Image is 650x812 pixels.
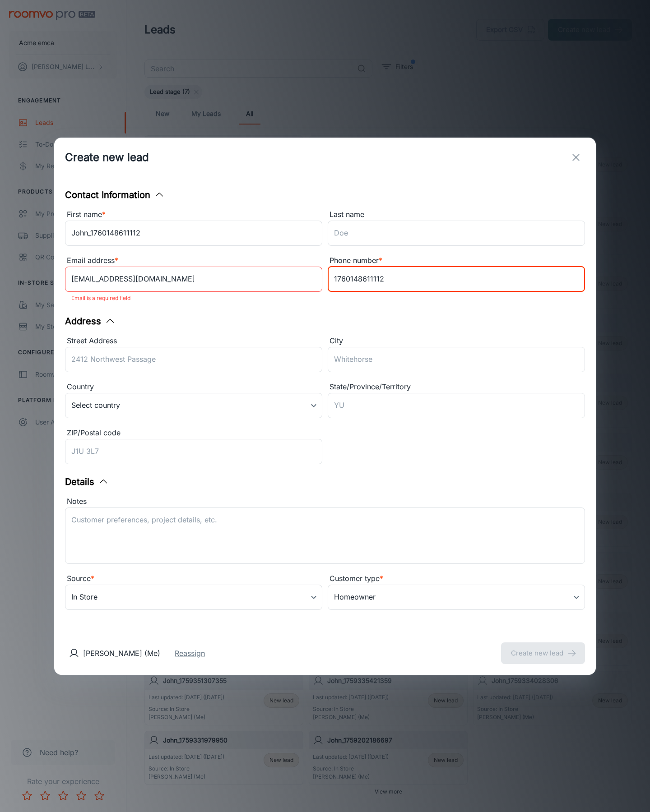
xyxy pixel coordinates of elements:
div: Source [65,573,322,585]
div: In Store [65,585,322,610]
div: First name [65,209,322,221]
input: John [65,221,322,246]
div: City [328,335,585,347]
div: ZIP/Postal code [65,427,322,439]
div: Phone number [328,255,585,267]
button: Reassign [175,648,205,659]
p: Email is a required field [71,293,316,304]
button: Contact Information [65,188,165,202]
h1: Create new lead [65,149,149,166]
div: Street Address [65,335,322,347]
p: [PERSON_NAME] (Me) [83,648,160,659]
input: J1U 3L7 [65,439,322,464]
input: Whitehorse [328,347,585,372]
div: Select country [65,393,322,418]
input: +1 439-123-4567 [328,267,585,292]
div: State/Province/Territory [328,381,585,393]
input: Doe [328,221,585,246]
input: YU [328,393,585,418]
input: 2412 Northwest Passage [65,347,322,372]
input: myname@example.com [65,267,322,292]
button: exit [567,148,585,166]
div: Homeowner [328,585,585,610]
div: Last name [328,209,585,221]
div: Notes [65,496,585,507]
div: Customer type [328,573,585,585]
div: Email address [65,255,322,267]
div: Country [65,381,322,393]
button: Address [65,314,116,328]
button: Details [65,475,109,489]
